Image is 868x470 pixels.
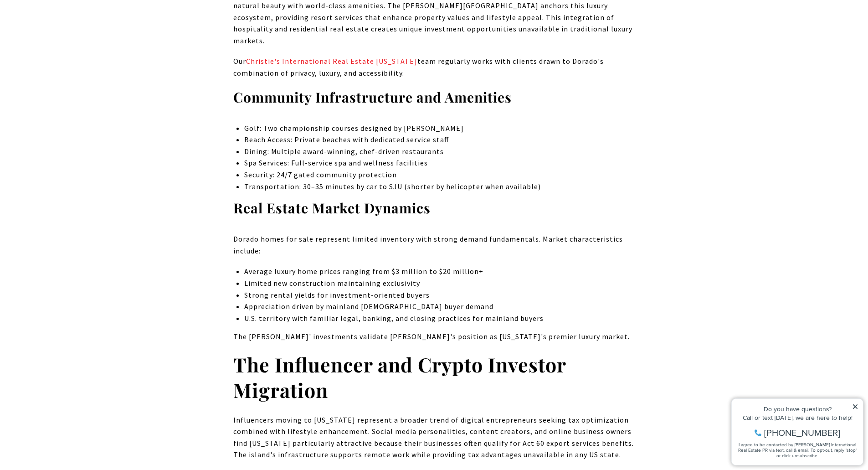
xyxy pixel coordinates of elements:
[244,157,635,169] p: Spa Services: Full-service spa and wellness facilities
[244,301,635,313] p: Appreciation driven by mainland [DEMOGRAPHIC_DATA] buyer demand
[37,43,113,52] span: [PHONE_NUMBER]
[244,278,635,289] p: Limited new construction maintaining exclusivity
[233,199,431,217] strong: Real Estate Market Dynamics
[244,266,635,278] p: Average luxury home prices ranging from $3 million to $20 million+
[244,289,635,301] p: Strong rental yields for investment-oriented buyers
[244,123,635,134] p: Golf: Two championship courses designed by [PERSON_NAME]
[233,233,635,257] p: Dorado homes for sale represent limited inventory with strong demand fundamentals. Market charact...
[233,88,512,106] strong: Community Infrastructure and Amenities
[244,181,635,193] p: Transportation: 30–35 minutes by car to SJU (shorter by helicopter when available)
[11,56,130,73] span: I agree to be contacted by [PERSON_NAME] International Real Estate PR via text, call & email. To ...
[246,57,417,66] a: Christie's International Real Estate [US_STATE]
[244,134,635,146] p: Beach Access: Private beaches with dedicated service staff
[10,21,132,27] div: Do you have questions?
[10,29,132,36] div: Call or text [DATE], we are here to help!
[233,414,635,461] p: Influencers moving to [US_STATE] represent a broader trend of digital entrepreneurs seeking tax o...
[233,351,566,403] strong: The Influencer and Crypto Investor Migration
[244,146,635,158] p: Dining: Multiple award-winning, chef-driven restaurants
[233,331,635,343] p: The [PERSON_NAME]' investments validate [PERSON_NAME]'s position as [US_STATE]'s premier luxury m...
[244,169,635,181] p: Security: 24/7 gated community protection
[233,56,635,79] p: Our team regularly works with clients drawn to Dorado's combination of privacy, luxury, and acces...
[244,313,635,325] p: U.S. territory with familiar legal, banking, and closing practices for mainland buyers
